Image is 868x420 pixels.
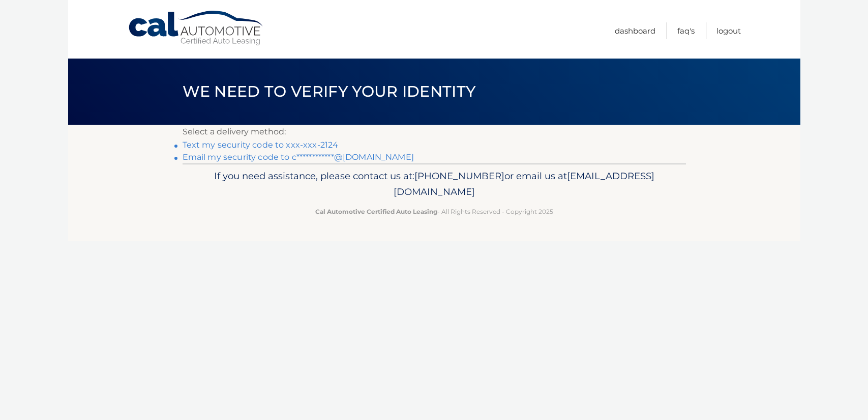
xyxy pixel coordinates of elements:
[615,22,655,39] a: Dashboard
[183,82,476,101] span: We need to verify your identity
[128,10,265,46] a: Cal Automotive
[189,206,679,217] p: - All Rights Reserved - Copyright 2025
[189,168,679,201] p: If you need assistance, please contact us at: or email us at
[677,22,695,39] a: FAQ's
[183,125,686,139] p: Select a delivery method:
[183,140,339,150] a: Text my security code to xxx-xxx-2124
[414,170,504,182] span: [PHONE_NUMBER]
[716,22,741,39] a: Logout
[315,208,437,215] strong: Cal Automotive Certified Auto Leasing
